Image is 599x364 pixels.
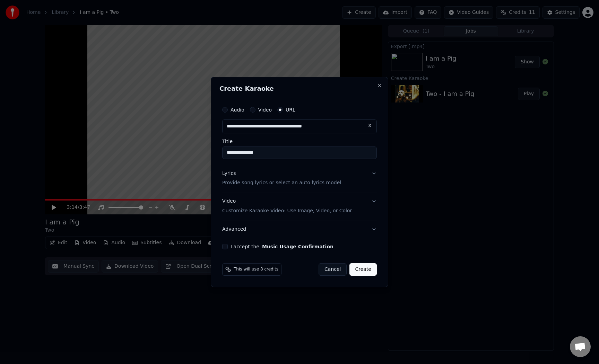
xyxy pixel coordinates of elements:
[286,107,295,112] label: URL
[222,207,352,214] p: Customize Karaoke Video: Use Image, Video, or Color
[222,193,377,220] button: VideoCustomize Karaoke Video: Use Image, Video, or Color
[234,267,278,272] span: This will use 8 credits
[349,263,377,276] button: Create
[231,107,244,112] label: Audio
[222,198,352,215] div: Video
[222,139,377,144] label: Title
[319,263,347,276] button: Cancel
[222,165,377,192] button: LyricsProvide song lyrics or select an auto lyrics model
[222,170,236,177] div: Lyrics
[222,180,341,187] p: Provide song lyrics or select an auto lyrics model
[231,244,333,249] label: I accept the
[262,244,333,249] button: I accept the
[222,220,377,238] button: Advanced
[258,107,272,112] label: Video
[219,86,380,92] h2: Create Karaoke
